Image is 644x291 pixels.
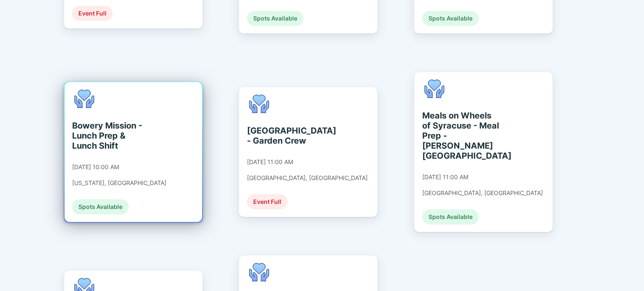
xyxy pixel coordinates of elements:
div: Event Full [72,6,113,21]
div: [GEOGRAPHIC_DATA] - Garden Crew [247,126,324,146]
div: [DATE] 11:00 AM [422,173,468,181]
div: Spots Available [422,209,479,224]
div: Bowery Mission - Lunch Prep & Lunch Shift [72,121,149,151]
div: [GEOGRAPHIC_DATA], [GEOGRAPHIC_DATA] [422,189,543,197]
div: Spots Available [422,11,479,26]
div: Spots Available [72,199,129,214]
div: [DATE] 11:00 AM [247,158,293,166]
div: [GEOGRAPHIC_DATA], [GEOGRAPHIC_DATA] [247,174,368,182]
div: [DATE] 10:00 AM [72,163,119,171]
div: Spots Available [247,11,304,26]
div: Meals on Wheels of Syracuse - Meal Prep - [PERSON_NAME][GEOGRAPHIC_DATA] [422,111,499,161]
div: Event Full [247,194,288,209]
div: [US_STATE], [GEOGRAPHIC_DATA] [72,179,166,187]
